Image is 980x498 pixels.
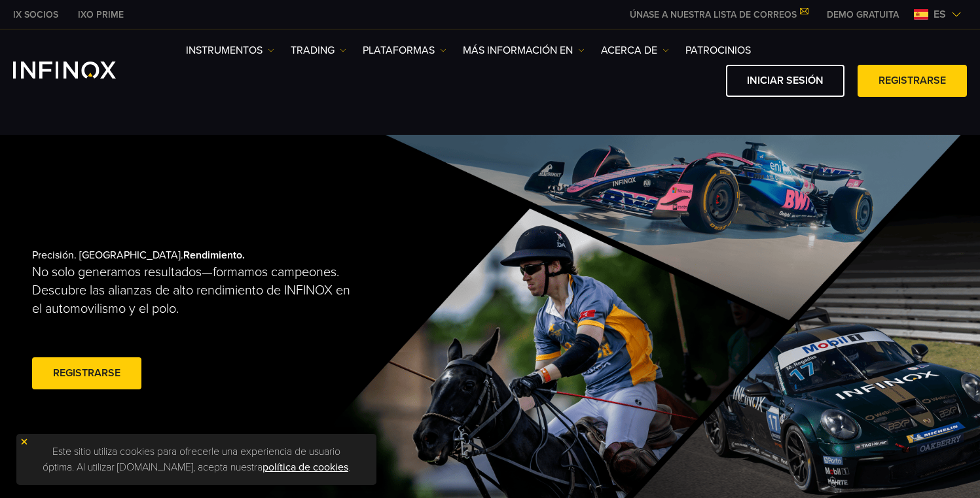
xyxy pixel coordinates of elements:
[13,62,147,79] a: INFINOX Logo
[32,228,445,414] div: Precisión. [GEOGRAPHIC_DATA].
[928,7,951,22] span: es
[463,43,585,58] a: Más información en
[68,8,134,22] a: INFINOX
[32,357,141,389] a: Registrarse
[601,43,669,58] a: ACERCA DE
[20,437,29,446] img: yellow close icon
[186,43,274,58] a: Instrumentos
[620,9,817,20] a: ÚNASE A NUESTRA LISTA DE CORREOS
[726,65,844,97] a: Iniciar sesión
[291,43,346,58] a: TRADING
[183,249,245,262] strong: Rendimiento.
[32,263,362,318] p: No solo generamos resultados—formamos campeones. Descubre las alianzas de alto rendimiento de INF...
[263,461,348,474] a: política de cookies
[23,440,370,478] p: Este sitio utiliza cookies para ofrecerle una experiencia de usuario óptima. Al utilizar [DOMAIN_...
[817,8,909,22] a: INFINOX MENU
[363,43,446,58] a: PLATAFORMAS
[685,43,751,58] a: Patrocinios
[3,8,68,22] a: INFINOX
[858,65,967,97] a: Registrarse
